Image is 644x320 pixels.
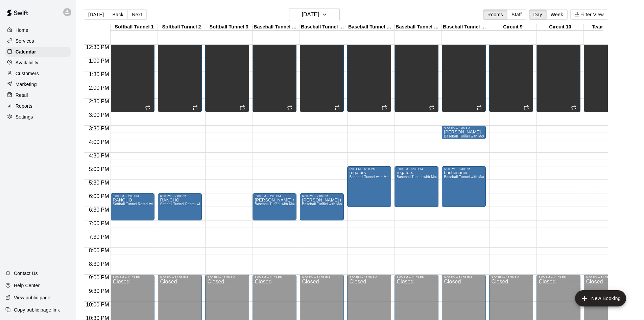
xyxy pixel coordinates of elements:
button: [DATE] [84,9,108,20]
span: 3:30 PM [87,126,111,131]
div: Team Room 1 [584,24,631,30]
a: Marketing [5,79,71,89]
p: Settings [16,113,33,120]
button: Back [108,9,128,20]
span: 1:00 PM [87,58,111,64]
span: 10:00 PM [84,302,111,307]
div: Baseball Tunnel 4 (Machine) [253,24,300,30]
span: 7:00 PM [87,220,111,226]
a: Retail [5,90,71,100]
button: add [575,290,626,306]
a: Settings [5,112,71,122]
div: 5:00 PM – 6:30 PM [349,167,389,171]
span: 8:00 PM [87,248,111,253]
span: 2:30 PM [87,99,111,104]
div: 6:00 PM – 7:00 PM: hess rancho [253,193,296,220]
div: 5:00 PM – 6:30 PM: regators [395,166,438,207]
a: Reports [5,101,71,111]
button: Staff [507,9,526,20]
button: [DATE] [289,8,340,21]
span: Recurring event [429,105,434,110]
span: Recurring event [145,105,150,110]
span: 2:00 PM [87,85,111,91]
span: Recurring event [571,105,576,110]
span: Baseball Tunnel with Mound [444,134,489,138]
div: 9:00 PM – 11:59 PM [349,276,389,279]
span: Recurring event [240,105,245,110]
div: 9:00 PM – 11:59 PM [207,276,247,279]
span: 4:30 PM [87,153,111,158]
span: Recurring event [524,105,529,110]
p: Retail [16,92,28,99]
div: 6:00 PM – 7:00 PM [255,194,294,198]
span: 4:00 PM [87,139,111,145]
div: 6:00 PM – 7:00 PM: RANCHO [158,193,202,220]
button: Next [127,9,146,20]
span: 8:30 PM [87,261,111,267]
div: Circuit 10 [536,24,584,30]
span: 5:00 PM [87,166,111,172]
span: Recurring event [192,105,198,110]
p: Contact Us [14,270,38,277]
span: 5:30 PM [87,180,111,186]
button: Filter View [570,9,608,20]
div: Baseball Tunnel 5 (Machine) [300,24,347,30]
h6: [DATE] [302,10,319,19]
p: Services [16,38,34,44]
div: 5:00 PM – 6:30 PM: buchenauer [442,166,486,207]
div: 9:00 PM – 11:59 PM [255,276,294,279]
p: View public page [14,294,50,301]
span: Baseball Tunnel with Machine [349,175,397,179]
div: 5:00 PM – 6:30 PM [444,167,484,171]
span: 9:30 PM [87,288,111,294]
div: 5:00 PM – 6:30 PM [397,167,436,171]
span: Recurring event [476,105,482,110]
span: Baseball Tunnel with Machine [255,202,303,206]
a: Calendar [5,47,71,57]
p: Marketing [16,81,37,88]
div: 3:30 PM – 4:00 PM: donnie [442,126,486,139]
span: Recurring event [382,105,387,110]
div: Softball Tunnel 2 [158,24,205,30]
div: 9:00 PM – 11:59 PM [160,276,200,279]
span: Baseball Tunnel with Machine [397,175,445,179]
p: Home [16,27,28,34]
button: Week [546,9,568,20]
div: Baseball Tunnel 7 (Mound/Machine) [395,24,442,30]
a: Availability [5,58,71,68]
span: 12:30 PM [84,44,111,50]
p: Calendar [16,48,36,55]
div: 9:00 PM – 11:59 PM [113,276,152,279]
p: Customers [16,70,39,77]
span: Recurring event [287,105,292,110]
div: Circuit 9 [489,24,536,30]
div: 6:00 PM – 7:00 PM: RANCHO [111,193,154,220]
span: 1:30 PM [87,71,111,77]
div: 6:00 PM – 7:00 PM [302,194,342,198]
a: Home [5,25,71,35]
div: Services [5,36,71,46]
span: 7:30 PM [87,234,111,240]
div: 9:00 PM – 11:59 PM [586,276,626,279]
p: Availability [16,59,39,66]
a: Customers [5,68,71,79]
span: 6:00 PM [87,193,111,199]
div: 9:00 PM – 11:59 PM [539,276,578,279]
div: 5:00 PM – 6:30 PM: regators [347,166,391,207]
div: 9:00 PM – 11:59 PM [491,276,531,279]
span: Baseball Tunnel with Machine [302,202,350,206]
span: 6:30 PM [87,207,111,213]
button: Day [529,9,547,20]
div: 6:00 PM – 7:00 PM [160,194,200,198]
div: 9:00 PM – 11:59 PM [444,276,484,279]
span: Recurring event [334,105,340,110]
span: Softball Tunnel Rental with Machine [160,202,218,206]
button: Rooms [483,9,507,20]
